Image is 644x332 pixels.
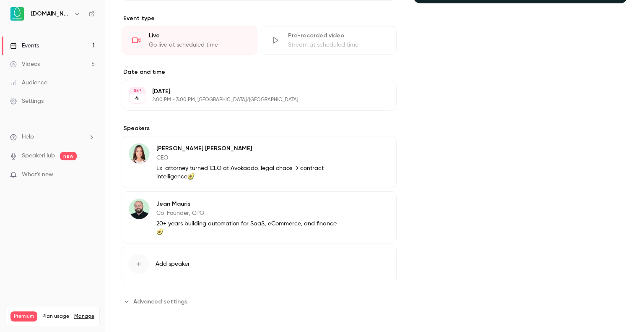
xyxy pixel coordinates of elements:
[156,220,342,236] p: 20+ years building automation for SaaS, eCommerce, and finance🥑
[149,41,247,49] div: Go live at scheduled time
[10,7,24,21] img: Avokaado.io
[60,152,77,160] span: new
[129,144,149,164] img: Mariana Hagström
[10,78,47,87] div: Audience
[156,144,342,153] p: [PERSON_NAME] [PERSON_NAME]
[149,31,247,40] div: Live
[156,200,342,208] p: Jean Mauris
[122,191,397,243] div: Jean MaurisJean MaurisCo-Founder, CPO20+ years building automation for SaaS, eCommerce, and finance🥑
[135,94,139,102] p: 4
[122,136,397,188] div: Mariana Hagström[PERSON_NAME] [PERSON_NAME]CEOEx-attorney turned CEO at Avokaado, legal chaos → c...
[156,209,342,217] p: Co-Founder, CPO
[129,199,149,219] img: Jean Mauris
[10,133,95,141] li: help-dropdown-opener
[122,26,257,55] div: LiveGo live at scheduled time
[152,97,352,103] p: 2:00 PM - 3:00 PM, [GEOGRAPHIC_DATA]/[GEOGRAPHIC_DATA]
[156,154,342,162] p: CEO
[130,88,145,94] div: SEP
[288,31,386,40] div: Pre-recorded video
[22,152,55,160] a: SpeakerHub
[122,14,397,23] p: Event type
[22,133,34,141] span: Help
[22,170,53,179] span: What's new
[156,260,190,268] span: Add speaker
[156,164,342,181] p: Ex-attorney turned CEO at Avokaado, legal chaos → contract intelligence🥑
[10,60,40,68] div: Videos
[42,313,69,320] span: Plan usage
[31,10,70,18] h6: [DOMAIN_NAME]
[122,295,192,308] button: Advanced settings
[122,247,397,281] button: Add speaker
[122,124,397,133] label: Speakers
[10,311,37,322] span: Premium
[133,297,187,306] span: Advanced settings
[10,42,39,50] div: Events
[288,41,386,49] div: Stream at scheduled time
[122,68,397,76] label: Date and time
[261,26,397,55] div: Pre-recorded videoStream at scheduled time
[122,295,397,308] section: Advanced settings
[74,313,94,320] a: Manage
[10,97,44,105] div: Settings
[152,87,352,96] p: [DATE]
